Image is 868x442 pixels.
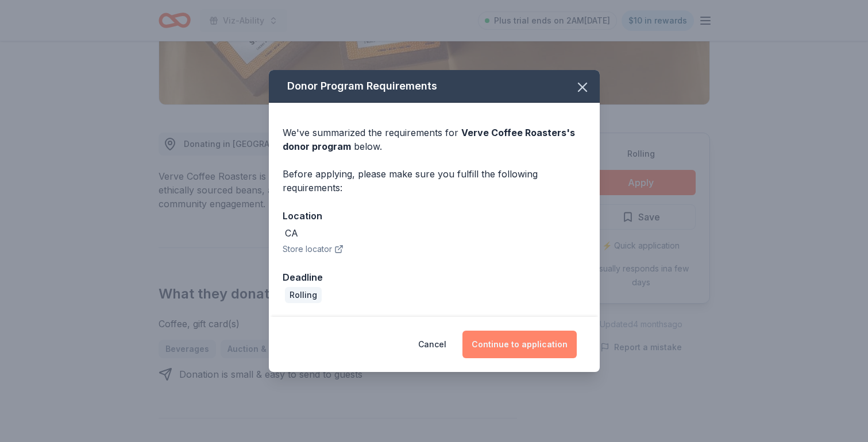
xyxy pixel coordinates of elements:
div: Deadline [283,270,586,285]
div: Location [283,208,586,223]
div: We've summarized the requirements for below. [283,126,586,153]
button: Continue to application [462,331,577,358]
div: Donor Program Requirements [269,70,600,103]
button: Store locator [283,242,344,256]
div: Rolling [285,287,322,303]
div: Before applying, please make sure you fulfill the following requirements: [283,167,586,195]
div: CA [285,226,298,240]
button: Cancel [418,331,446,358]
